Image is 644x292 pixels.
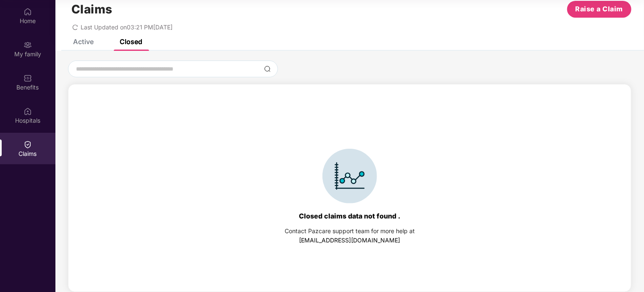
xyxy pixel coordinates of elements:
img: svg+xml;base64,PHN2ZyB3aWR0aD0iMjAiIGhlaWdodD0iMjAiIHZpZXdCb3g9IjAgMCAyMCAyMCIgZmlsbD0ibm9uZSIgeG... [24,41,32,49]
img: svg+xml;base64,PHN2ZyBpZD0iU2VhcmNoLTMyeDMyIiB4bWxucz0iaHR0cDovL3d3dy53My5vcmcvMjAwMC9zdmciIHdpZH... [264,66,271,72]
span: Raise a Claim [576,4,623,14]
span: redo [72,24,78,31]
img: svg+xml;base64,PHN2ZyBpZD0iQ2xhaW0iIHhtbG5zPSJodHRwOi8vd3d3LnczLm9yZy8yMDAwL3N2ZyIgd2lkdGg9IjIwIi... [24,140,32,149]
span: Last Updated on 03:21 PM[DATE] [81,24,173,31]
div: Contact Pazcare support team for more help at [285,226,415,236]
img: svg+xml;base64,PHN2ZyBpZD0iSWNvbl9DbGFpbSIgZGF0YS1uYW1lPSJJY29uIENsYWltIiB4bWxucz0iaHR0cDovL3d3dy... [322,149,377,203]
div: Closed [120,37,142,46]
div: Active [73,37,94,46]
img: svg+xml;base64,PHN2ZyBpZD0iSG9zcGl0YWxzIiB4bWxucz0iaHR0cDovL3d3dy53My5vcmcvMjAwMC9zdmciIHdpZHRoPS... [24,107,32,116]
button: Raise a Claim [567,1,631,18]
div: Closed claims data not found . [299,212,401,220]
img: svg+xml;base64,PHN2ZyBpZD0iSG9tZSIgeG1sbnM9Imh0dHA6Ly93d3cudzMub3JnLzIwMDAvc3ZnIiB3aWR0aD0iMjAiIG... [24,8,32,16]
h1: Claims [71,2,113,16]
a: [EMAIL_ADDRESS][DOMAIN_NAME] [299,237,401,244]
img: svg+xml;base64,PHN2ZyBpZD0iQmVuZWZpdHMiIHhtbG5zPSJodHRwOi8vd3d3LnczLm9yZy8yMDAwL3N2ZyIgd2lkdGg9Ij... [24,74,32,82]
